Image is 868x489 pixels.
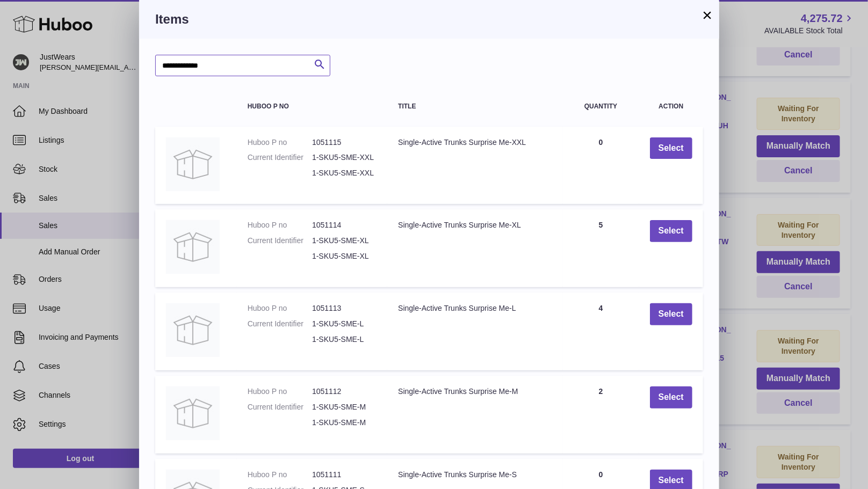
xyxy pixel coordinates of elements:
[398,303,552,313] div: Single-Active Trunks Surprise Me-L
[166,303,220,357] img: Single-Active Trunks Surprise Me-L
[248,220,312,230] dt: Huboo P no
[650,220,692,242] button: Select
[312,303,377,313] dd: 1051113
[563,376,639,454] td: 2
[398,137,552,148] div: Single-Active Trunks Surprise Me-XXL
[248,236,312,246] dt: Current Identifier
[237,92,388,121] th: Huboo P no
[312,220,377,230] dd: 1051114
[639,92,703,121] th: Action
[312,402,377,412] dd: 1-SKU5-SME-M
[398,386,552,397] div: Single-Active Trunks Surprise Me-M
[312,137,377,148] dd: 1051115
[563,92,639,121] th: Quantity
[398,220,552,230] div: Single-Active Trunks Surprise Me-XL
[650,303,692,325] button: Select
[312,168,377,178] dd: 1-SKU5-SME-XXL
[312,236,377,246] dd: 1-SKU5-SME-XL
[387,92,562,121] th: Title
[248,386,312,397] dt: Huboo P no
[563,293,639,370] td: 4
[312,470,377,480] dd: 1051111
[166,137,220,191] img: Single-Active Trunks Surprise Me-XXL
[312,152,377,163] dd: 1-SKU5-SME-XXL
[563,209,639,287] td: 5
[312,334,377,345] dd: 1-SKU5-SME-L
[248,303,312,313] dt: Huboo P no
[398,470,552,480] div: Single-Active Trunks Surprise Me-S
[166,386,220,440] img: Single-Active Trunks Surprise Me-M
[312,251,377,261] dd: 1-SKU5-SME-XL
[248,402,312,412] dt: Current Identifier
[166,220,220,274] img: Single-Active Trunks Surprise Me-XL
[248,470,312,480] dt: Huboo P no
[312,386,377,397] dd: 1051112
[248,137,312,148] dt: Huboo P no
[312,319,377,329] dd: 1-SKU5-SME-L
[701,9,714,21] button: ×
[248,319,312,329] dt: Current Identifier
[312,418,377,428] dd: 1-SKU5-SME-M
[155,11,703,28] h3: Items
[563,127,639,205] td: 0
[650,386,692,408] button: Select
[248,152,312,163] dt: Current Identifier
[650,137,692,159] button: Select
